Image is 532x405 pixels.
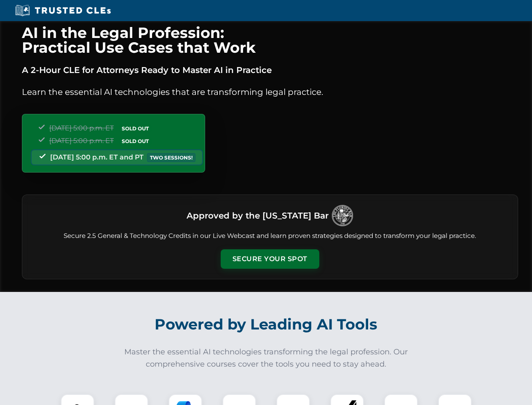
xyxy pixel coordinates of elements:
span: [DATE] 5:00 p.m. ET [49,137,114,145]
p: Secure 2.5 General & Technology Credits in our Live Webcast and learn proven strategies designed ... [32,231,508,241]
button: Secure Your Spot [221,249,319,269]
span: SOLD OUT [119,124,152,133]
h1: AI in the Legal Profession: Practical Use Cases that Work [22,25,518,55]
span: SOLD OUT [119,137,152,146]
h2: Powered by Leading AI Tools [33,310,500,339]
p: Learn the essential AI technologies that are transforming legal practice. [22,85,518,99]
p: A 2-Hour CLE for Attorneys Ready to Master AI in Practice [22,63,518,77]
h3: Approved by the [US_STATE] Bar [187,208,329,223]
span: [DATE] 5:00 p.m. ET [49,124,114,132]
p: Master the essential AI technologies transforming the legal profession. Our comprehensive courses... [119,346,414,370]
img: Logo [332,205,353,226]
img: Trusted CLEs [13,4,113,17]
